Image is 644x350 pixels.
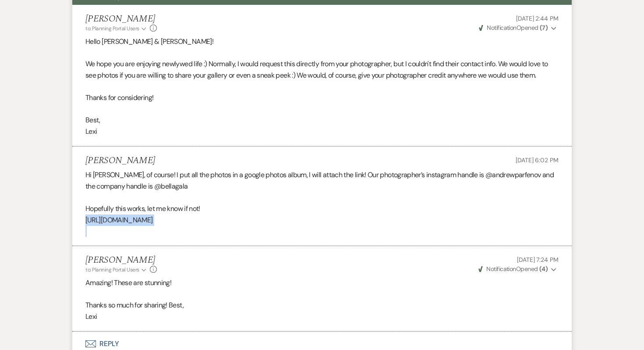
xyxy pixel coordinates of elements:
[478,23,559,32] button: NotificationOpened (7)
[85,214,559,226] p: [URL][DOMAIN_NAME]
[85,25,148,32] button: to: Planning Portal Users
[478,265,548,273] span: Opened
[487,24,516,32] span: Notification
[85,58,559,81] p: We hope you are enjoying newlywed life :) Normally, I would request this directly from your photo...
[85,14,157,25] h5: [PERSON_NAME]
[85,36,559,47] p: Hello [PERSON_NAME] & [PERSON_NAME]!
[517,256,559,264] span: [DATE] 7:24 PM
[539,265,548,273] strong: ( 4 )
[85,155,155,166] h5: [PERSON_NAME]
[85,311,559,322] p: Lexi
[85,266,148,274] button: to: Planning Portal Users
[516,156,559,164] span: [DATE] 6:02 PM
[85,277,559,289] p: Amazing! These are stunning!
[540,24,548,32] strong: ( 7 )
[85,255,157,266] h5: [PERSON_NAME]
[85,92,559,104] p: Thanks for considering!
[85,169,559,192] p: Hi [PERSON_NAME], of course! I put all the photos in a google photos album, I will attach the lin...
[85,203,559,214] p: Hopefully this works, let me know if not!
[516,14,559,22] span: [DATE] 2:44 PM
[85,266,139,273] span: to: Planning Portal Users
[85,114,559,126] p: Best,
[477,264,559,274] button: NotificationOpened (4)
[486,265,516,273] span: Notification
[85,126,559,137] p: Lexi
[85,300,559,311] p: Thanks so much for sharing! Best,
[85,25,139,32] span: to: Planning Portal Users
[479,24,548,32] span: Opened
